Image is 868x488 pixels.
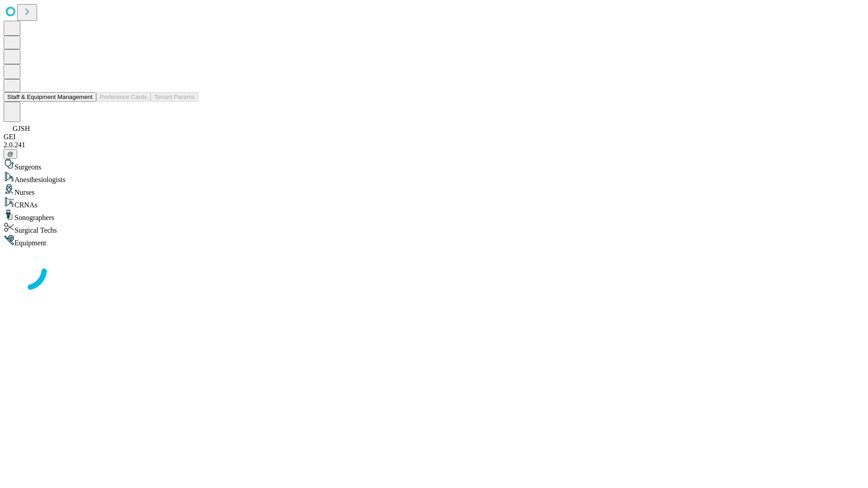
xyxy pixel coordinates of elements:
[4,149,17,159] button: @
[4,141,864,149] div: 2.0.241
[151,92,198,102] button: Tenant Params
[7,150,14,157] span: @
[4,92,96,102] button: Staff & Equipment Management
[96,92,151,102] button: Preference Cards
[4,222,864,235] div: Surgical Techs
[4,235,864,247] div: Equipment
[4,197,864,209] div: CRNAs
[4,184,864,197] div: Nurses
[4,159,864,171] div: Surgeons
[4,171,864,184] div: Anesthesiologists
[4,209,864,222] div: Sonographers
[13,125,30,132] span: GJSH
[4,133,864,141] div: GEI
